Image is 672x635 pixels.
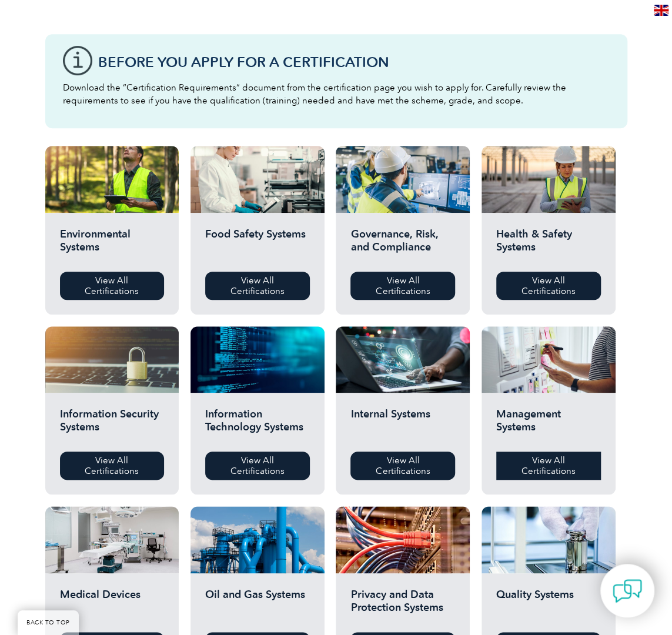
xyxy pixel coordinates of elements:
h3: Before You Apply For a Certification [98,55,610,69]
h2: Oil and Gas Systems [205,588,310,623]
img: contact-chat.png [613,576,642,606]
h2: Privacy and Data Protection Systems [350,588,455,623]
h2: Information Security Systems [60,407,165,443]
a: View All Certifications [496,272,601,300]
a: View All Certifications [350,452,455,480]
a: BACK TO TOP [18,610,79,635]
h2: Food Safety Systems [205,228,310,263]
a: View All Certifications [496,452,601,480]
h2: Information Technology Systems [205,407,310,443]
a: View All Certifications [60,272,165,300]
h2: Governance, Risk, and Compliance [350,228,455,263]
h2: Management Systems [496,407,601,443]
h2: Medical Devices [60,588,165,623]
h2: Health & Safety Systems [496,228,601,263]
p: Download the “Certification Requirements” document from the certification page you wish to apply ... [63,81,610,107]
h2: Environmental Systems [60,228,165,263]
a: View All Certifications [205,272,310,300]
h2: Quality Systems [496,588,601,623]
h2: Internal Systems [350,407,455,443]
a: View All Certifications [60,452,165,480]
a: View All Certifications [205,452,310,480]
a: View All Certifications [350,272,455,300]
img: en [654,5,668,16]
